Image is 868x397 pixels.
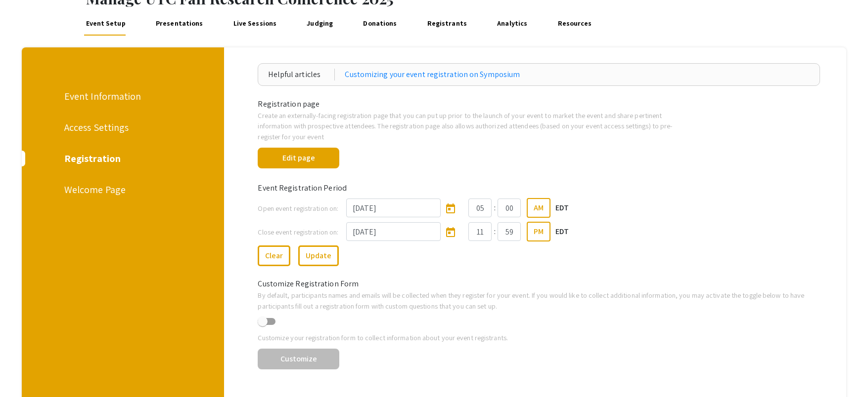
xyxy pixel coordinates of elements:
a: Donations [361,12,399,36]
div: Welcome Page [64,182,180,197]
button: Open calendar [441,222,460,241]
iframe: Chat [7,353,42,390]
a: Judging [305,12,335,36]
input: Minutes [498,198,521,217]
label: Open event registration on: [258,203,338,214]
button: Update [298,245,339,266]
button: Customize [258,349,339,369]
button: PM [527,222,550,241]
div: Event Registration Period [250,182,827,194]
label: Close event registration on: [258,227,338,238]
a: Event Setup [84,12,128,36]
div: Access Settings [64,120,180,135]
input: Hours [468,198,492,217]
p: Customize your registration form to collect information about your event registrants. [258,332,820,343]
div: Helpful articles [268,69,335,80]
div: : [492,202,498,214]
div: Customize Registration Form [250,278,827,290]
p: EDT [555,202,569,214]
div: Registration page [250,98,827,110]
button: Open calendar [441,198,460,218]
button: Clear [258,245,290,266]
div: Event Information [64,89,180,104]
a: Live Sessions [231,12,278,36]
a: Registrants [425,12,469,36]
p: Create an externally-facing registration page that you can put up prior to the launch of your eve... [258,110,676,142]
button: AM [527,198,550,218]
a: Presentations [154,12,205,36]
p: EDT [555,226,569,238]
a: Resources [555,12,594,36]
a: Customizing your event registration on Symposium [345,69,520,80]
input: Minutes [498,222,521,241]
input: Hours [468,222,492,241]
button: Edit page [258,148,339,168]
div: Registration [64,151,180,166]
p: By default, participants names and emails will be collected when they register for your event. If... [258,290,820,311]
div: : [492,226,498,238]
a: Analytics [495,12,530,36]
